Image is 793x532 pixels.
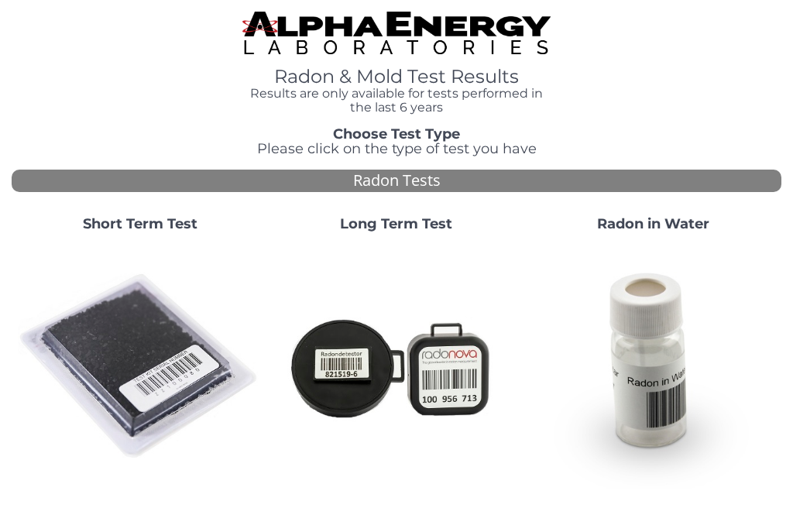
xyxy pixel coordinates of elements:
[242,87,551,114] h4: Results are only available for tests performed in the last 6 years
[333,125,460,142] strong: Choose Test Type
[18,245,262,489] img: ShortTerm.jpg
[242,12,551,54] img: TightCrop.jpg
[340,215,452,232] strong: Long Term Test
[597,215,709,232] strong: Radon in Water
[257,140,537,157] span: Please click on the type of test you have
[12,170,781,192] div: Radon Tests
[83,215,197,232] strong: Short Term Test
[242,67,551,87] h1: Radon & Mold Test Results
[531,245,775,489] img: RadoninWater.jpg
[274,245,518,489] img: Radtrak2vsRadtrak3.jpg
